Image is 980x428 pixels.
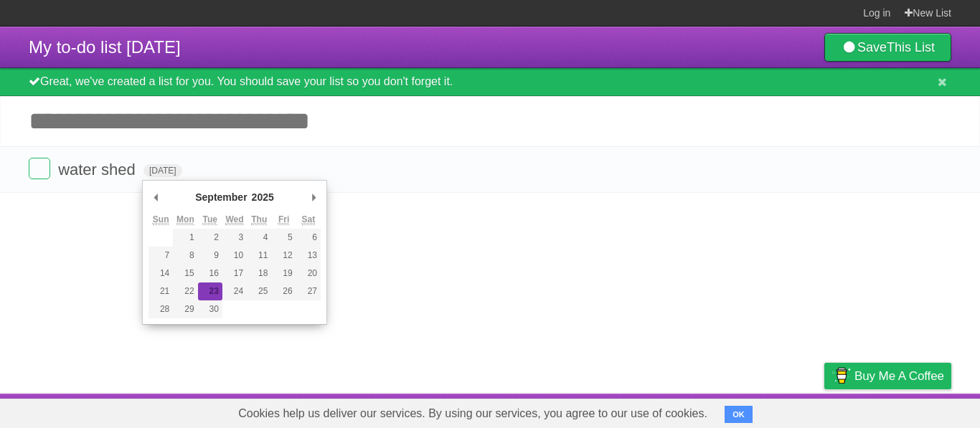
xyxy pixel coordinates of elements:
button: 17 [222,265,247,282]
button: 27 [296,282,321,300]
abbr: Monday [176,214,194,225]
button: 4 [247,229,271,247]
button: 2 [198,229,222,247]
button: 9 [198,247,222,265]
a: Buy me a coffee [824,363,951,389]
button: 22 [173,282,197,300]
abbr: Sunday [153,214,169,225]
button: 30 [198,300,222,318]
button: 7 [149,247,173,265]
button: 28 [149,300,173,318]
span: Cookies help us deliver our services. By using our services, you agree to our use of cookies. [224,399,722,428]
a: Developers [681,397,739,424]
div: 2025 [250,186,276,208]
span: Buy me a coffee [854,363,944,389]
abbr: Saturday [302,214,316,225]
span: water shed [58,161,139,179]
span: [DATE] [143,164,182,177]
button: 23 [198,282,222,300]
abbr: Tuesday [202,214,217,225]
abbr: Wednesday [225,214,243,225]
button: 25 [247,282,271,300]
button: 1 [173,229,197,247]
button: 11 [247,247,271,265]
button: 3 [222,229,247,247]
button: OK [725,406,753,423]
div: September [193,186,249,208]
label: Done [29,158,50,179]
img: Buy me a coffee [831,363,851,388]
abbr: Friday [278,214,289,225]
button: 5 [271,229,296,247]
button: 29 [173,300,197,318]
button: 26 [271,282,296,300]
button: 18 [247,265,271,282]
b: This List [887,40,935,54]
button: 6 [296,229,321,247]
a: SaveThis List [824,33,951,62]
a: About [633,397,664,424]
button: Previous Month [149,186,163,208]
button: 19 [271,265,296,282]
a: Terms [757,397,788,424]
button: 20 [296,265,321,282]
span: My to-do list [DATE] [29,37,181,57]
button: Next Month [306,186,321,208]
button: 15 [173,265,197,282]
a: Suggest a feature [861,397,951,424]
button: 10 [222,247,247,265]
button: 14 [149,265,173,282]
button: 16 [198,265,222,282]
button: 8 [173,247,197,265]
button: 12 [271,247,296,265]
abbr: Thursday [251,214,267,225]
button: 21 [149,282,173,300]
button: 24 [222,282,247,300]
button: 13 [296,247,321,265]
a: Privacy [806,397,843,424]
